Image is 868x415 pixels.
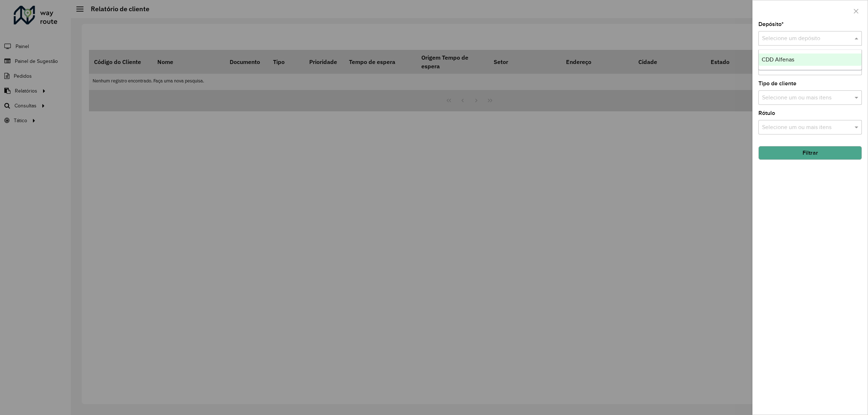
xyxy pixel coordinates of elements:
ng-dropdown-panel: Options list [758,50,862,70]
button: Filtrar [758,146,862,160]
label: Depósito [758,20,784,29]
label: Rótulo [758,109,775,117]
span: CDD Alfenas [762,56,794,63]
label: Tipo de cliente [758,79,796,88]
